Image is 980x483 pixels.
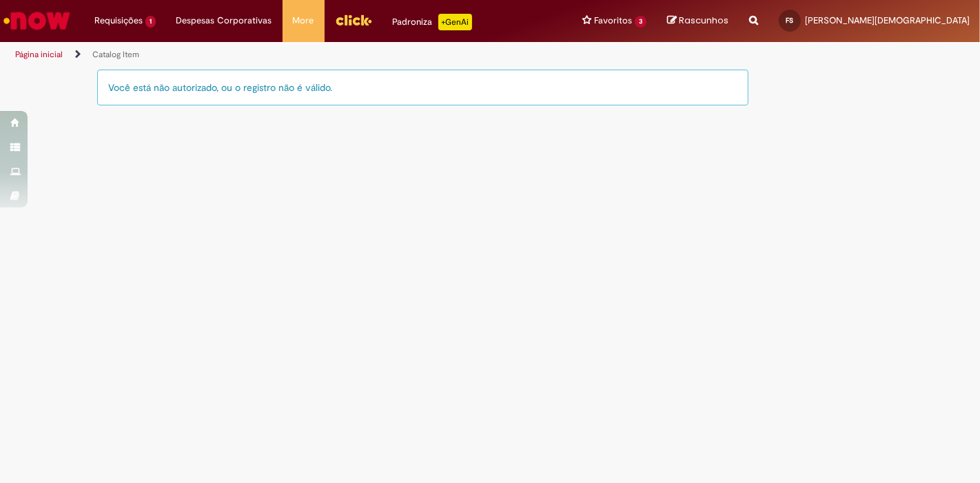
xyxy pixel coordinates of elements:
[679,14,728,27] span: Rascunhos
[15,49,63,60] a: Página inicial
[10,42,643,68] ul: Trilhas de página
[92,49,139,60] a: Catalog Item
[667,14,728,28] a: Rascunhos
[393,14,472,30] div: Padroniza
[635,16,646,28] span: 3
[438,14,472,30] p: +GenAi
[1,7,72,34] img: ServiceNow
[145,16,156,28] span: 1
[335,10,372,30] img: click_logo_yellow_360x200.png
[805,14,970,26] span: [PERSON_NAME][DEMOGRAPHIC_DATA]
[94,14,143,28] span: Requisições
[176,14,272,28] span: Despesas Corporativas
[97,70,748,105] div: Você está não autorizado, ou o registro não é válido.
[293,14,314,28] span: More
[786,16,794,25] span: FS
[594,14,632,28] span: Favoritos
